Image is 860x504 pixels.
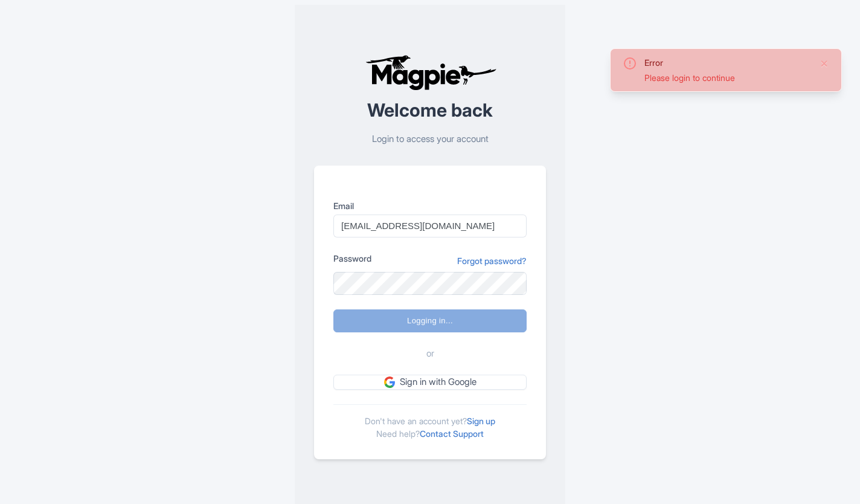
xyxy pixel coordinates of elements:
img: google.svg [384,376,395,387]
p: Login to access your account [314,132,546,146]
input: Logging in... [333,309,527,332]
a: Sign up [467,416,495,426]
img: logo-ab69f6fb50320c5b225c76a69d11143b.png [362,54,498,91]
input: you@example.com [333,215,527,237]
h2: Welcome back [314,100,546,120]
div: Don't have an account yet? Need help? [333,404,527,440]
label: Email [333,199,527,212]
span: or [426,347,434,361]
a: Forgot password? [457,254,527,267]
div: Error [644,56,810,69]
button: Close [820,56,829,71]
a: Contact Support [420,428,484,439]
div: Please login to continue [644,71,810,84]
label: Password [333,252,371,265]
a: Sign in with Google [333,375,527,390]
